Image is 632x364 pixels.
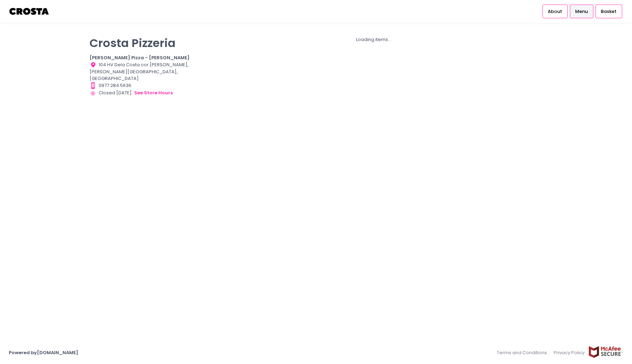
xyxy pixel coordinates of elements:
[205,36,542,43] div: Loading items...
[9,349,78,356] a: Powered by[DOMAIN_NAME]
[575,8,588,15] span: Menu
[90,61,196,82] div: 104 HV Dela Costa cor [PERSON_NAME], [PERSON_NAME][GEOGRAPHIC_DATA], [GEOGRAPHIC_DATA]
[551,346,588,359] a: Privacy Policy
[90,54,190,61] b: [PERSON_NAME] Pizza - [PERSON_NAME]
[90,82,196,89] div: 0977 284 5636
[90,89,196,97] div: Closed [DATE].
[9,5,50,18] img: logo
[588,346,623,358] img: mcafee-secure
[542,5,568,18] a: About
[90,36,196,50] p: Crosta Pizzeria
[134,89,173,97] button: see store hours
[497,346,551,359] a: Terms and Conditions
[548,8,562,15] span: About
[601,8,617,15] span: Basket
[570,5,593,18] a: Menu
